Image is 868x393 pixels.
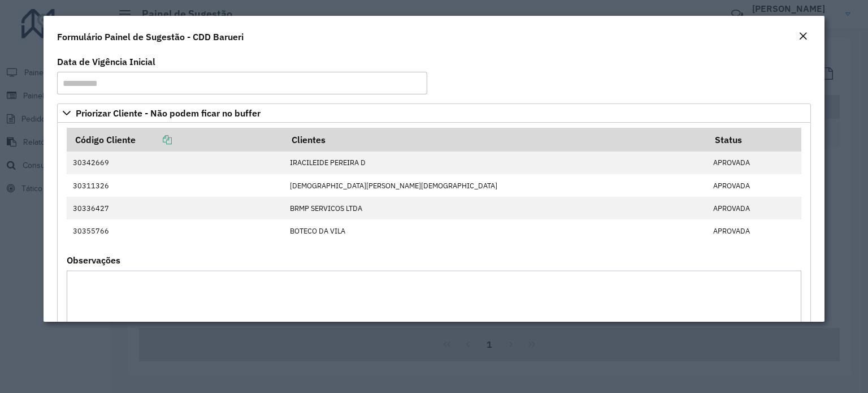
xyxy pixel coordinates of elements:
th: Clientes [284,128,707,152]
th: Código Cliente [67,128,284,152]
td: 30342669 [67,152,284,174]
a: Copiar [136,134,172,145]
th: Status [708,128,801,152]
button: Close [795,29,811,44]
td: 30336427 [67,197,284,219]
td: BOTECO DA VILA [284,219,707,242]
a: Priorizar Cliente - Não podem ficar no buffer [57,103,811,123]
em: Fechar [798,32,808,41]
h4: Formulário Painel de Sugestão - CDD Barueri [57,30,244,44]
td: BRMP SERVICOS LTDA [284,197,707,219]
td: [DEMOGRAPHIC_DATA][PERSON_NAME][DEMOGRAPHIC_DATA] [284,174,707,197]
td: 30311326 [67,174,284,197]
td: APROVADA [708,197,801,219]
td: 30355766 [67,219,284,242]
label: Data de Vigência Inicial [57,55,155,68]
span: Priorizar Cliente - Não podem ficar no buffer [76,109,261,118]
td: APROVADA [708,174,801,197]
td: APROVADA [708,152,801,174]
td: IRACILEIDE PEREIRA D [284,152,707,174]
td: APROVADA [708,219,801,242]
label: Observações [67,253,120,267]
